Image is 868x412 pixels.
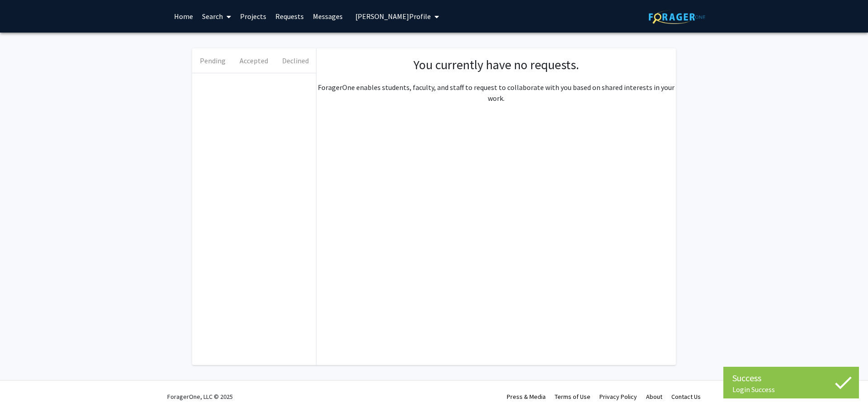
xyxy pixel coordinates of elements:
[271,0,308,32] a: Requests
[671,393,701,401] a: Contact Us
[233,48,274,73] button: Accepted
[275,48,316,73] button: Declined
[732,385,850,394] div: Login Success
[649,10,705,24] img: ForagerOne Logo
[198,0,236,32] a: Search
[732,371,850,385] div: Success
[355,12,431,21] span: [PERSON_NAME] Profile
[308,0,347,32] a: Messages
[599,393,637,401] a: Privacy Policy
[325,57,667,73] h1: You currently have no requests.
[555,393,590,401] a: Terms of Use
[316,82,676,104] p: ForagerOne enables students, faculty, and staff to request to collaborate with you based on share...
[236,0,271,32] a: Projects
[170,0,198,32] a: Home
[192,48,233,73] button: Pending
[646,393,662,401] a: About
[507,393,546,401] a: Press & Media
